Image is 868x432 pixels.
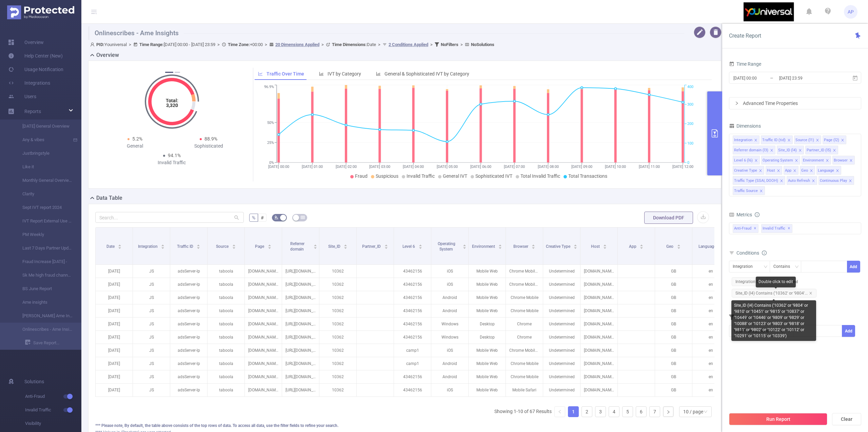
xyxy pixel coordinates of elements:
li: Next Page [663,406,674,417]
button: 1 [165,72,173,73]
div: General [98,143,172,150]
a: Any & vibes [14,133,73,147]
li: Source (l1) [794,135,821,144]
span: > [319,42,326,47]
i: icon: close [833,149,836,153]
div: Geo [801,166,808,175]
p: [URL][DOMAIN_NAME] [282,278,319,291]
tspan: Total: [165,98,178,103]
i: icon: caret-down [161,246,165,248]
span: Date [332,42,376,47]
i: icon: close [759,189,763,193]
i: icon: bg-colors [274,215,278,219]
i: icon: table [301,215,305,219]
tspan: [DATE] 09:00 [571,165,592,169]
li: Traffic Source [733,186,765,195]
a: Ame insights [14,296,73,309]
h1: Onlinescribes - Ame Insights [88,26,684,40]
div: Language [818,166,834,175]
div: Environment [803,156,824,165]
li: 6 [636,406,647,417]
div: Double click to edit [756,277,796,287]
span: > [376,42,382,47]
div: Page (l2) [824,136,839,145]
a: Fraud Increase [DATE] - [14,255,73,268]
span: Anti-Fraud [25,390,81,403]
i: icon: close [770,149,773,153]
a: Like it [14,160,73,174]
a: 7 [650,407,660,417]
p: taboola [208,265,244,278]
span: Total Transactions [568,173,607,179]
p: 10362 [319,265,356,278]
span: Integration Contains 'JS' [732,277,789,286]
tspan: [DATE] 02:00 [335,165,356,169]
i: icon: close [826,159,829,163]
span: Time Range [729,61,761,67]
a: 3 [595,407,606,417]
i: icon: caret-down [384,246,388,248]
span: Visibility [25,417,81,430]
div: Sort [573,243,577,247]
div: Invalid Traffic [135,159,209,166]
span: 88.9% [204,136,217,142]
div: Sort [639,243,644,247]
i: icon: caret-up [532,243,535,245]
tspan: 96.9% [264,85,274,89]
i: icon: caret-down [197,246,200,248]
span: Traffic ID [177,244,194,249]
button: Add [842,325,855,337]
button: Download PDF [644,212,693,224]
li: Traffic ID (tid) [761,135,793,144]
a: Help Center (New) [8,49,63,63]
a: BS June Report [14,282,73,296]
span: Anti-Fraud [733,224,758,233]
span: Creative Type [546,244,571,249]
i: icon: caret-down [418,246,422,248]
b: Time Zone: [228,42,250,47]
div: Sophisticated [172,143,246,150]
p: Mobile Web [469,265,506,278]
span: > [215,42,222,47]
i: icon: caret-down [603,246,607,248]
tspan: [DATE] 08:00 [537,165,558,169]
tspan: 300 [687,102,693,107]
span: Source [216,244,230,249]
span: General & Sophisticated IVT by Category [384,71,469,77]
h2: Overview [96,51,119,59]
span: Site_ID [328,244,341,249]
span: > [428,42,435,47]
p: [DATE] [96,278,133,291]
a: PM Weekly [14,228,73,241]
div: Sort [118,243,122,247]
i: icon: caret-up [344,243,348,245]
li: Creative Type [733,166,764,175]
p: [DOMAIN_NAME] [245,265,282,278]
i: icon: caret-down [232,246,236,248]
div: Source (l1) [795,136,814,145]
a: 1 [568,407,578,417]
a: Integrations [8,76,50,90]
i: icon: bar-chart [376,71,381,76]
div: Integration [734,136,752,145]
i: icon: caret-down [640,246,644,248]
i: icon: caret-down [344,246,348,248]
span: % [252,215,255,220]
span: ✕ [788,224,790,233]
p: [DOMAIN_NAME] [245,278,282,291]
i: icon: caret-down [574,246,577,248]
div: Auto Refresh [788,176,810,185]
span: General IVT [443,173,467,179]
li: Browser [832,156,855,165]
li: Language [816,166,841,175]
i: icon: user [90,42,96,47]
li: 5 [622,406,633,417]
i: icon: close [836,169,839,173]
i: icon: caret-up [574,243,577,245]
span: Sophisticated IVT [475,173,512,179]
div: Sort [232,243,236,247]
i: icon: caret-down [314,246,317,248]
span: App [629,244,637,249]
i: icon: info-circle [762,251,767,255]
tspan: 50% [267,121,274,125]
